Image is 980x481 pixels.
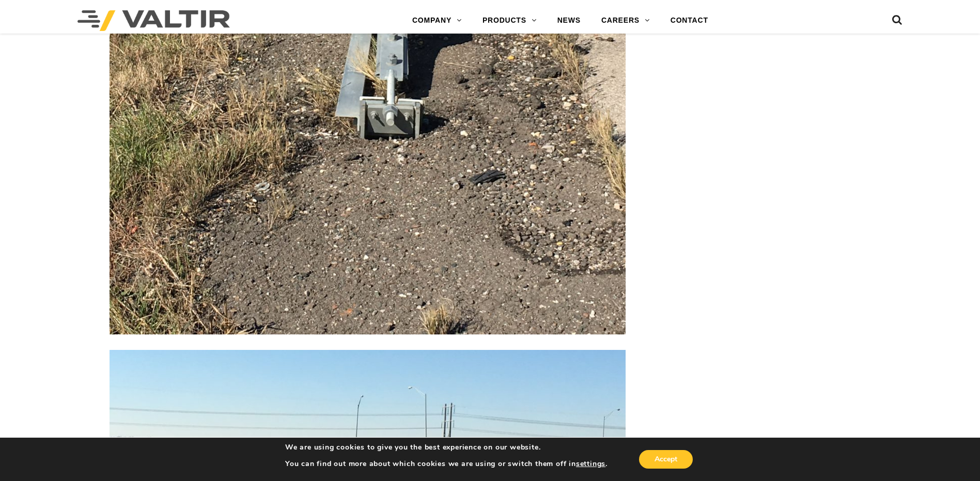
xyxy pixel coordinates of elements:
[660,10,719,31] a: CONTACT
[547,10,591,31] a: NEWS
[285,443,608,452] p: We are using cookies to give you the best experience on our website.
[285,459,608,469] p: You can find out more about which cookies we are using or switch them off in .
[591,10,660,31] a: CAREERS
[77,10,230,31] img: Valtir
[639,450,693,469] button: Accept
[402,10,472,31] a: COMPANY
[472,10,547,31] a: PRODUCTS
[576,459,605,469] button: settings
